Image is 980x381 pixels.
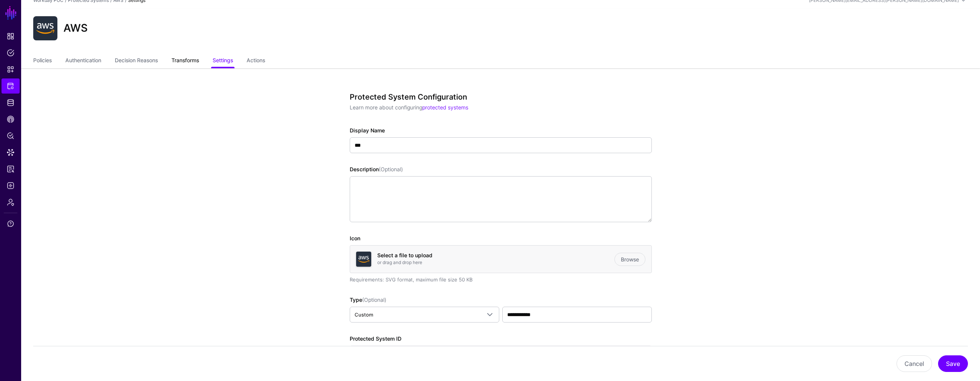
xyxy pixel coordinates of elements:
label: Icon [350,234,360,242]
span: Access Reporting [7,165,14,173]
p: or drag and drop here [377,259,614,266]
a: Admin [2,195,20,210]
a: Snippets [2,62,20,77]
span: CAEP Hub [7,115,14,123]
a: Logs [2,178,20,193]
a: Identity Data Fabric [2,95,20,110]
h3: Protected System Configuration [350,92,646,101]
label: Description [350,165,403,173]
p: Learn more about configuring [350,103,646,111]
a: Decision Reasons [115,54,158,68]
h2: AWS [63,22,88,35]
label: Display Name [350,126,385,134]
span: Policy Lens [7,132,14,140]
span: (Optional) [379,166,403,172]
a: Actions [247,54,265,68]
a: Protected Systems [2,78,20,94]
span: Snippets [7,66,14,73]
a: Policy Lens [2,128,20,143]
span: Logs [7,182,14,189]
h4: Select a file to upload [377,252,614,259]
div: Requirements: SVG format, maximum file size 50 KB [350,276,652,284]
a: Settings [213,54,233,68]
span: Protected Systems [7,82,14,90]
span: Data Lens [7,149,14,156]
span: Support [7,220,14,227]
a: CAEP Hub [2,112,20,127]
img: svg+xml;base64,PHN2ZyB3aWR0aD0iNjQiIGhlaWdodD0iNjQiIHZpZXdCb3g9IjAgMCA2NCA2NCIgZmlsbD0ibm9uZSIgeG... [356,252,371,267]
a: SGNL [5,5,17,21]
a: protected systems [422,104,468,111]
a: Data Lens [2,145,20,160]
span: Policies [7,49,14,57]
span: Custom [355,312,373,318]
button: Save [938,355,968,372]
span: Dashboard [7,32,14,40]
span: Identity Data Fabric [7,99,14,106]
a: Policies [33,54,52,68]
a: Authentication [65,54,101,68]
img: svg+xml;base64,PHN2ZyB3aWR0aD0iNjQiIGhlaWdodD0iNjQiIHZpZXdCb3g9IjAgMCA2NCA2NCIgZmlsbD0ibm9uZSIgeG... [33,16,57,40]
label: Protected System ID [350,335,401,343]
a: Policies [2,45,20,60]
button: Cancel [897,355,932,372]
a: Dashboard [2,29,20,44]
a: Access Reporting [2,161,20,177]
span: Admin [7,198,14,206]
a: Browse [614,253,645,266]
a: Transforms [171,54,199,68]
span: (Optional) [362,297,386,303]
label: Type [350,296,386,304]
